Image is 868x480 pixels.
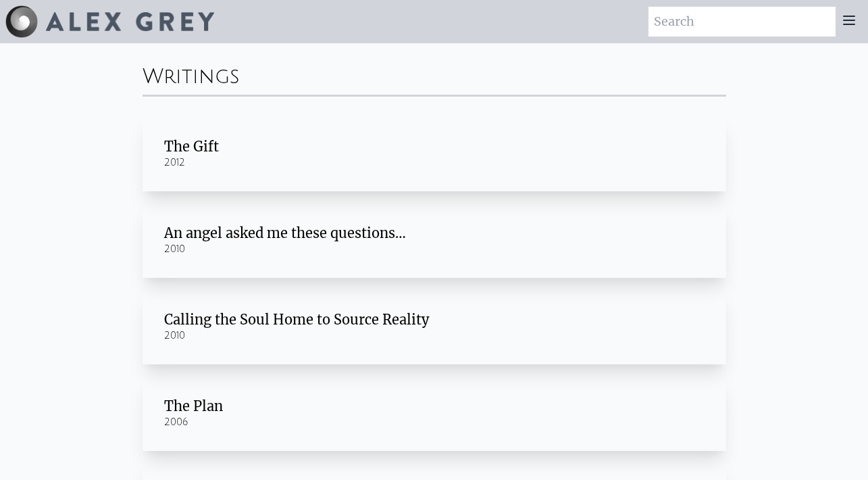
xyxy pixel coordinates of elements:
[164,156,705,170] div: 2012
[164,137,705,156] div: The Gift
[164,224,705,243] div: An angel asked me these questions…
[648,7,836,37] input: Search
[164,310,705,329] div: Calling the Soul Home to Source Reality
[143,54,726,95] div: Writings
[164,329,705,343] div: 2010
[143,202,726,278] a: An angel asked me these questions… 2010
[164,243,705,256] div: 2010
[164,397,705,416] div: The Plan
[143,116,726,191] a: The Gift 2012
[143,289,726,364] a: Calling the Soul Home to Source Reality 2010
[143,375,726,451] a: The Plan 2006
[164,416,705,429] div: 2006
